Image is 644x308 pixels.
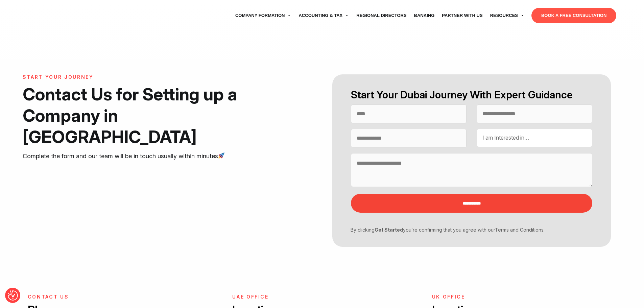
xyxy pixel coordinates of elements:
img: 🚀 [218,152,224,159]
img: Revisit consent button [8,290,18,301]
h6: START YOUR JOURNEY [23,74,280,80]
p: By clicking you’re confirming that you agree with our . [346,226,587,233]
h6: UAE OFFICE [232,294,317,300]
button: Consent Preferences [8,290,18,301]
h6: UK Office [432,294,517,300]
a: Regional Directors [353,6,410,25]
h6: CONTACT US [28,294,217,300]
a: Company Formation [232,6,295,25]
strong: Get Started [375,227,403,233]
a: Terms and Conditions [495,227,544,233]
img: svg+xml;nitro-empty-id=MTU3OjExNQ==-1;base64,PHN2ZyB2aWV3Qm94PSIwIDAgNzU4IDI1MSIgd2lkdGg9Ijc1OCIg... [28,7,78,24]
h2: Start Your Dubai Journey With Expert Guidance [351,88,592,102]
a: BOOK A FREE CONSULTATION [531,8,616,23]
form: Contact form [322,74,621,247]
p: Complete the form and our team will be in touch usually within minutes [23,151,280,161]
a: Resources [486,6,528,25]
span: I am Interested in… [482,134,529,141]
a: Partner with Us [438,6,486,25]
a: Accounting & Tax [295,6,353,25]
h1: Contact Us for Setting up a Company in [GEOGRAPHIC_DATA] [23,84,280,148]
a: Banking [410,6,438,25]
